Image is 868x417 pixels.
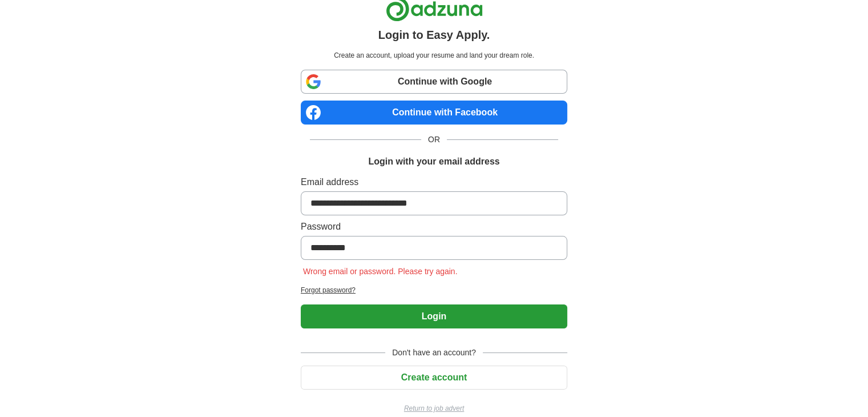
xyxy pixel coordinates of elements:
label: Email address [301,175,567,189]
button: Login [301,304,567,328]
a: Continue with Google [301,70,567,94]
h1: Login to Easy Apply. [378,26,490,43]
button: Create account [301,366,567,390]
a: Create account [301,372,567,382]
a: Continue with Facebook [301,101,567,125]
span: Wrong email or password. Please try again. [301,267,460,276]
a: Forgot password? [301,285,567,295]
span: Don't have an account? [385,347,483,359]
a: Return to job advert [301,403,567,414]
label: Password [301,220,567,234]
h1: Login with your email address [368,155,499,169]
span: OR [421,134,447,146]
p: Create an account, upload your resume and land your dream role. [303,50,565,61]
